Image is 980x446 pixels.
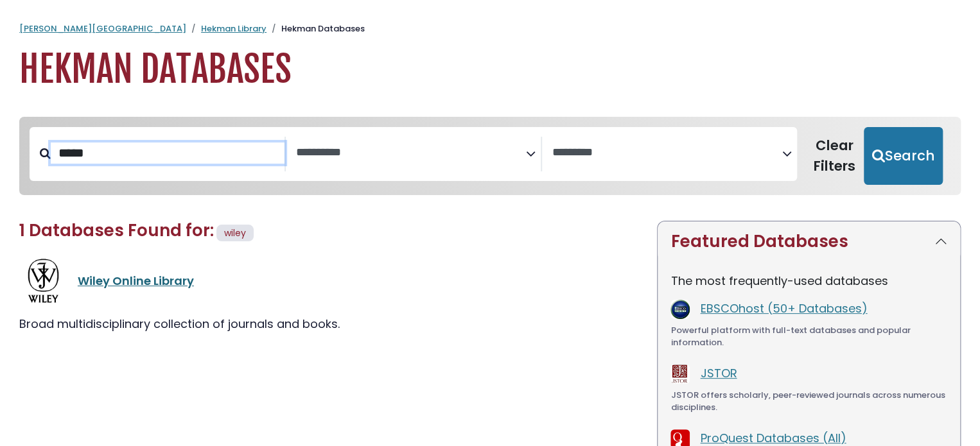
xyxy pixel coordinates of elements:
a: ProQuest Databases (All) [700,430,846,446]
div: JSTOR offers scholarly, peer-reviewed journals across numerous disciplines. [670,389,947,414]
button: Clear Filters [805,127,864,185]
textarea: Search [296,146,526,160]
button: Submit for Search Results [864,127,943,185]
a: [PERSON_NAME][GEOGRAPHIC_DATA] [19,22,186,35]
a: Wiley Online Library [78,273,194,289]
span: 1 Databases Found for: [19,219,214,242]
nav: Search filters [19,117,961,195]
nav: breadcrumb [19,22,961,35]
h1: Hekman Databases [19,48,961,91]
div: Powerful platform with full-text databases and popular information. [670,324,947,349]
a: Hekman Library [201,22,267,35]
li: Hekman Databases [267,22,365,35]
span: wiley [224,227,246,239]
button: Featured Databases [658,221,960,262]
p: The most frequently-used databases [670,272,947,289]
textarea: Search [552,146,782,160]
a: EBSCOhost (50+ Databases) [700,300,867,316]
input: Search database by title or keyword [51,142,284,164]
div: Broad multidisciplinary collection of journals and books. [19,315,642,332]
a: JSTOR [700,365,737,381]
